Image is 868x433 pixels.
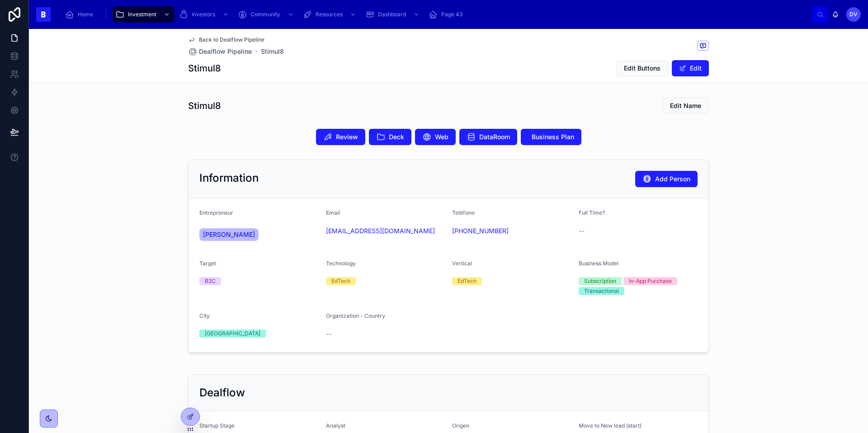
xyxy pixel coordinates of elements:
[452,260,472,267] span: Vertical
[415,129,456,145] button: Web
[369,129,411,145] button: Deck
[452,226,509,235] a: [PHONE_NUMBER]
[389,132,404,141] span: Deck
[199,209,233,216] span: Entrepreneur
[188,99,221,112] h1: Stimul8
[326,329,331,339] span: --
[199,228,259,241] a: [PERSON_NAME]
[316,129,365,145] button: Review
[435,132,448,141] span: Web
[199,260,216,267] span: Target
[326,260,356,267] span: Technology
[579,260,618,267] span: Business Model
[336,132,358,141] span: Review
[426,6,469,23] a: Page 43
[199,171,259,185] h2: Information
[326,226,435,235] a: [EMAIL_ADDRESS][DOMAIN_NAME]
[584,277,616,285] div: Subscription
[205,277,216,285] div: B2C
[250,11,280,18] span: Community
[113,6,175,23] a: Investment
[199,36,264,43] span: Back to Dealflow Pipeline
[300,6,361,23] a: Resources
[479,132,510,141] span: DataRoom
[188,36,264,43] a: Back to Dealflow Pipeline
[441,11,462,18] span: Page 43
[672,60,709,76] button: Edit
[458,277,476,285] div: EdTech
[62,6,99,23] a: Home
[326,209,340,216] span: Email
[188,47,252,56] a: Dealflow Pipeline
[584,287,619,295] div: Transactional
[188,62,221,75] h1: Stimul8
[579,422,642,429] span: Move to New lead (start)
[199,312,210,319] span: City
[316,11,343,18] span: Resources
[326,422,345,429] span: Analyst
[624,64,660,73] span: Edit Buttons
[579,226,584,235] span: --
[205,329,260,338] div: [GEOGRAPHIC_DATA]
[235,6,298,23] a: Community
[261,47,284,56] a: Stimul8
[521,129,581,145] button: Business Plan
[452,422,469,429] span: Origen
[331,277,350,285] div: EdTech
[203,230,255,239] span: [PERSON_NAME]
[128,11,156,18] span: Investment
[176,6,233,23] a: Investors
[579,209,605,216] span: Full Time?
[326,312,385,319] span: Organization - Country
[363,6,424,23] a: Dashboard
[78,11,93,18] span: Home
[199,47,252,56] span: Dealflow Pipeline
[635,171,698,187] button: Add Person
[199,386,245,400] h2: Dealflow
[36,7,51,22] img: App logo
[199,422,235,429] span: Startup Stage
[662,98,709,114] button: Edit Name
[452,209,475,216] span: Teléfono
[616,60,668,76] button: Edit Buttons
[459,129,517,145] button: DataRoom
[655,174,690,184] span: Add Person
[849,11,858,18] span: DV
[192,11,215,18] span: Investors
[670,101,701,110] span: Edit Name
[629,277,672,285] div: In-App Purchase
[58,5,812,24] div: scrollable content
[532,132,574,141] span: Business Plan
[378,11,406,18] span: Dashboard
